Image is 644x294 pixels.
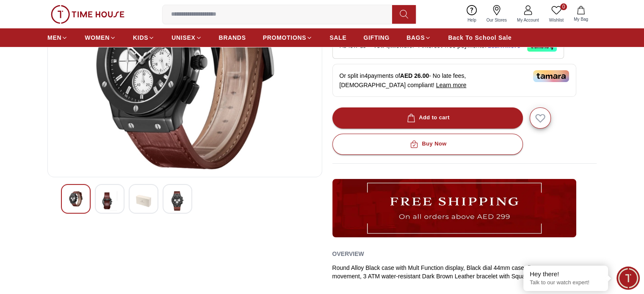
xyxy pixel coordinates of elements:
div: Chat Widget [616,267,640,290]
a: KIDS [133,30,155,45]
span: WOMEN [85,33,110,42]
h2: Overview [332,247,364,260]
button: My Bag [569,4,593,24]
img: ... [51,5,124,24]
span: BRANDS [219,33,246,42]
p: Talk to our watch expert! [530,279,602,286]
button: Add to cart [332,107,523,129]
a: BAGS [406,30,431,45]
a: Help [462,3,481,25]
span: UNISEX [171,33,195,42]
button: Buy Now [332,134,523,155]
span: Help [464,17,480,23]
a: PROMOTIONS [263,30,313,45]
span: KIDS [133,33,148,42]
div: Or split in 4 payments of - No late fees, [DEMOGRAPHIC_DATA] compliant! [332,64,576,97]
span: SALE [329,33,346,42]
img: Tamara [533,70,569,82]
span: PROMOTIONS [263,33,307,42]
img: Kenneth Scott Men's Black Dial Mult Function Watch - K24115-BLDB [102,191,117,211]
span: My Bag [570,16,591,22]
a: Back To School Sale [448,30,511,45]
img: Kenneth Scott Men's Black Dial Mult Function Watch - K24115-BLDB [68,191,83,206]
span: Back To School Sale [448,33,511,42]
div: Buy Now [408,139,446,149]
a: MEN [47,30,68,45]
a: SALE [329,30,346,45]
img: ... [332,179,576,237]
div: Add to cart [405,113,450,123]
span: GIFTING [363,33,390,42]
span: BAGS [406,33,425,42]
div: Hey there! [530,270,602,278]
span: MEN [47,33,61,42]
a: Our Stores [481,3,512,25]
a: GIFTING [363,30,390,45]
a: BRANDS [219,30,246,45]
a: WOMEN [85,30,116,45]
img: Kenneth Scott Men's Black Dial Mult Function Watch - K24115-BLDB [136,191,151,211]
span: Wishlist [546,17,567,23]
div: Round Alloy Black case with Mult Function display, Black dial 44mm case diameter, Quartz movement... [332,264,597,280]
span: Learn more [436,82,467,88]
span: 0 [560,3,567,10]
span: My Account [514,17,542,23]
a: 0Wishlist [544,3,569,25]
a: UNISEX [171,30,202,45]
img: Kenneth Scott Men's Black Dial Mult Function Watch - K24115-BLDB [170,191,185,211]
span: Our Stores [483,17,510,23]
span: AED 26.00 [400,72,429,79]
